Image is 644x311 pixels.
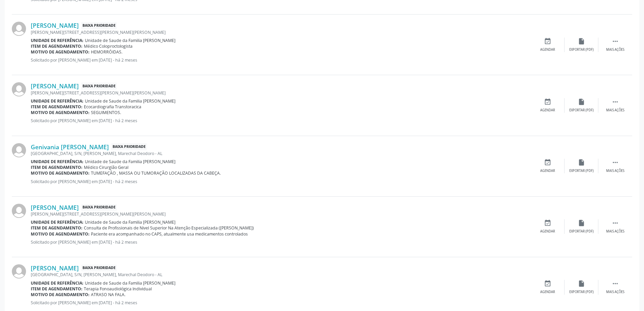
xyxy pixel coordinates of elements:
[606,169,624,173] div: Mais ações
[85,159,175,164] span: Unidade de Saude da Familia [PERSON_NAME]
[544,280,551,287] i: event_available
[31,170,90,176] b: Motivo de agendamento:
[91,292,125,297] span: ATRASO NA FALA.
[612,98,619,106] i: 
[31,98,84,104] b: Unidade de referência:
[612,38,619,45] i: 
[81,83,117,90] span: Baixa Prioridade
[578,280,585,287] i: insert_drive_file
[606,229,624,234] div: Mais ações
[540,169,555,173] div: Agendar
[569,229,594,234] div: Exportar (PDF)
[569,47,594,52] div: Exportar (PDF)
[84,225,254,231] span: Consulta de Profissionais de Nivel Superior Na Atenção Especializada ([PERSON_NAME])
[81,204,117,211] span: Baixa Prioridade
[31,29,531,35] div: [PERSON_NAME][STREET_ADDRESS][PERSON_NAME][PERSON_NAME]
[540,47,555,52] div: Agendar
[31,264,79,272] a: [PERSON_NAME]
[31,204,79,211] a: [PERSON_NAME]
[578,38,585,45] i: insert_drive_file
[540,290,555,294] div: Agendar
[540,229,555,234] div: Agendar
[31,143,109,151] a: Genivania [PERSON_NAME]
[31,272,531,277] div: [GEOGRAPHIC_DATA], S/N, [PERSON_NAME], Marechal Deodoro - AL
[12,82,26,96] img: img
[31,38,84,43] b: Unidade de referência:
[31,292,90,297] b: Motivo de agendamento:
[31,151,531,156] div: [GEOGRAPHIC_DATA], S/N, [PERSON_NAME], Marechal Deodoro - AL
[91,170,221,176] span: TUMEFAÇÃO , MASSA OU TUMORAÇÃO LOCALIZADAS DA CABEÇA.
[85,98,175,104] span: Unidade de Saude da Familia [PERSON_NAME]
[31,225,82,231] b: Item de agendamento:
[578,159,585,166] i: insert_drive_file
[31,179,531,184] p: Solicitado por [PERSON_NAME] em [DATE] - há 2 meses
[544,98,551,106] i: event_available
[84,104,141,110] span: Ecocardiografia Transtoracica
[31,239,531,245] p: Solicitado por [PERSON_NAME] em [DATE] - há 2 meses
[31,90,531,96] div: [PERSON_NAME][STREET_ADDRESS][PERSON_NAME][PERSON_NAME]
[31,118,531,124] p: Solicitado por [PERSON_NAME] em [DATE] - há 2 meses
[31,57,531,63] p: Solicitado por [PERSON_NAME] em [DATE] - há 2 meses
[31,43,82,49] b: Item de agendamento:
[85,280,175,286] span: Unidade de Saude da Familia [PERSON_NAME]
[544,219,551,227] i: event_available
[612,159,619,166] i: 
[84,164,128,170] span: Médico Cirurgião Geral
[578,219,585,227] i: insert_drive_file
[544,38,551,45] i: event_available
[31,110,90,115] b: Motivo de agendamento:
[85,38,175,43] span: Unidade de Saude da Familia [PERSON_NAME]
[81,265,117,272] span: Baixa Prioridade
[31,219,84,225] b: Unidade de referência:
[569,169,594,173] div: Exportar (PDF)
[544,159,551,166] i: event_available
[540,108,555,113] div: Agendar
[31,22,79,29] a: [PERSON_NAME]
[31,231,90,237] b: Motivo de agendamento:
[569,108,594,113] div: Exportar (PDF)
[12,22,26,36] img: img
[84,286,152,292] span: Terapia Fonoaudiológica Individual
[31,159,84,164] b: Unidade de referência:
[31,49,90,55] b: Motivo de agendamento:
[31,164,82,170] b: Item de agendamento:
[12,204,26,218] img: img
[31,280,84,286] b: Unidade de referência:
[578,98,585,106] i: insert_drive_file
[606,290,624,294] div: Mais ações
[81,22,117,29] span: Baixa Prioridade
[111,143,147,150] span: Baixa Prioridade
[91,231,248,237] span: Paciente era acompanhado no CAPS, atualmente usa medicamentos controlados
[84,43,133,49] span: Médico Coloproctologista
[85,219,175,225] span: Unidade de Saude da Familia [PERSON_NAME]
[31,82,79,90] a: [PERSON_NAME]
[12,143,26,157] img: img
[31,211,531,217] div: [PERSON_NAME][STREET_ADDRESS][PERSON_NAME][PERSON_NAME]
[91,110,121,115] span: SEGUIMENTOS.
[31,300,531,306] p: Solicitado por [PERSON_NAME] em [DATE] - há 2 meses
[569,290,594,294] div: Exportar (PDF)
[606,47,624,52] div: Mais ações
[12,264,26,279] img: img
[31,104,82,110] b: Item de agendamento:
[606,108,624,113] div: Mais ações
[612,280,619,287] i: 
[612,219,619,227] i: 
[91,49,122,55] span: HEMORRÓIDAS.
[31,286,82,292] b: Item de agendamento:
